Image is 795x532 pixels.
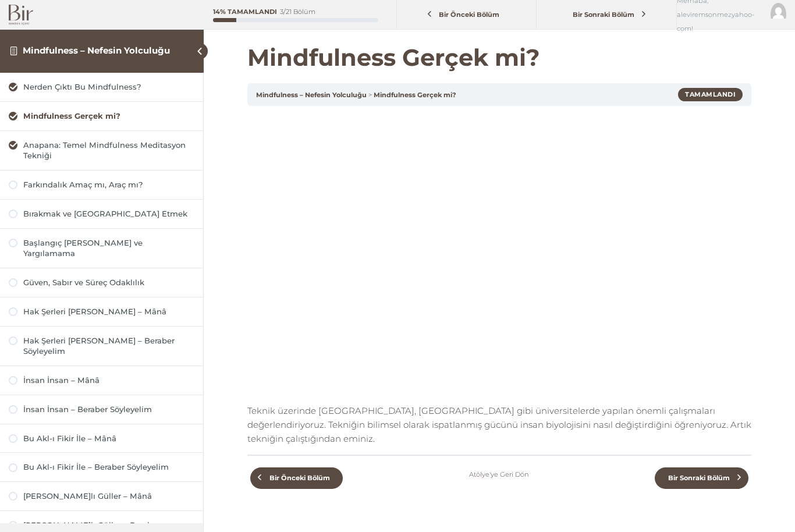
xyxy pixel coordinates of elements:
a: Mindfulness Gerçek mi? [374,91,456,99]
img: Bir Logo [9,5,33,25]
a: Mindfulness – Nefesin Yolculuğu [256,91,367,99]
a: Hak Şerleri [PERSON_NAME] – Beraber Söyleyelim [9,335,194,357]
a: Farkındalık Amaç mı, Araç mı? [9,179,194,190]
a: Bir Önceki Bölüm [250,467,343,489]
a: Mindfulness Gerçek mi? [9,111,194,122]
div: Anapana: Temel Mindfulness Meditasyon Tekniği [23,140,194,162]
a: Mindfulness – Nefesin Yolculuğu [23,45,170,56]
div: Başlangıç [PERSON_NAME] ve Yargılamama [23,237,194,260]
a: Bırakmak ve [GEOGRAPHIC_DATA] Etmek [9,208,194,219]
a: Hak Şerleri [PERSON_NAME] – Mânâ [9,306,194,317]
div: Güven, Sabır ve Süreç Odaklılık [23,277,194,288]
span: Bir Önceki Bölüm [432,10,506,19]
span: Bir Sonraki Bölüm [566,10,641,19]
a: İnsan İnsan – Beraber Söyleyelim [9,404,194,415]
a: Güven, Sabır ve Süreç Odaklılık [9,277,194,288]
a: Bir Sonraki Bölüm [540,4,673,26]
a: [PERSON_NAME]lı Güller – Mânâ [9,491,194,502]
div: Bu Akl-ı Fikir İle – Mânâ [23,433,194,444]
a: Bir Sonraki Bölüm [655,467,748,489]
a: Bu Akl-ı Fikir İle – Beraber Söyleyelim [9,462,194,473]
div: 3/21 Bölüm [280,9,315,15]
a: Başlangıç [PERSON_NAME] ve Yargılamama [9,237,194,260]
div: 14% Tamamlandı [213,9,277,15]
div: Hak Şerleri [PERSON_NAME] – Mânâ [23,306,194,317]
a: Nerden Çıktı Bu Mindfulness? [9,81,194,93]
div: Tamamlandı [678,88,743,101]
div: Farkındalık Amaç mı, Araç mı? [23,179,194,190]
p: Teknik üzerinde [GEOGRAPHIC_DATA], [GEOGRAPHIC_DATA] gibi üniversitelerde yapılan önemli çalışmal... [247,404,751,446]
a: İnsan İnsan – Mânâ [9,375,194,386]
a: Anapana: Temel Mindfulness Meditasyon Tekniği [9,140,194,162]
h1: Mindfulness Gerçek mi? [247,44,751,72]
a: Atölye'ye Geri Dön [469,467,529,481]
div: İnsan İnsan – Beraber Söyleyelim [23,404,194,415]
div: Mindfulness Gerçek mi? [23,111,194,122]
div: Bu Akl-ı Fikir İle – Beraber Söyleyelim [23,462,194,473]
div: Hak Şerleri [PERSON_NAME] – Beraber Söyleyelim [23,335,194,357]
div: Nerden Çıktı Bu Mindfulness? [23,81,194,93]
span: Bir Önceki Bölüm [262,474,336,482]
div: Bırakmak ve [GEOGRAPHIC_DATA] Etmek [23,208,194,219]
a: Bu Akl-ı Fikir İle – Mânâ [9,433,194,444]
a: Bir Önceki Bölüm [400,4,534,26]
span: Bir Sonraki Bölüm [661,474,736,482]
div: İnsan İnsan – Mânâ [23,375,194,386]
div: [PERSON_NAME]lı Güller – Mânâ [23,491,194,502]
